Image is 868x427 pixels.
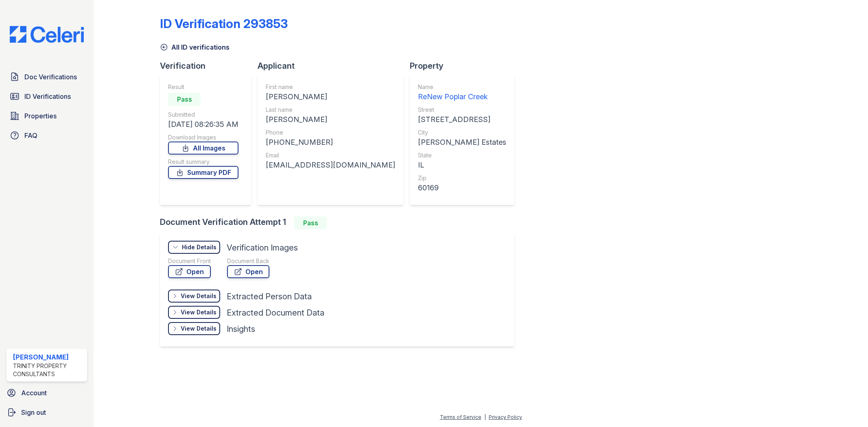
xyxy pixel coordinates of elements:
a: Sign out [3,404,90,420]
div: Result [168,83,238,91]
div: Pass [168,93,201,106]
div: Street [418,106,506,114]
div: [PERSON_NAME] [266,114,395,125]
a: All Images [168,142,238,155]
div: City [418,129,506,137]
div: [PERSON_NAME] [266,91,395,102]
a: Privacy Policy [489,414,522,420]
div: Result summary [168,158,238,166]
span: Doc Verifications [24,72,77,82]
a: Summary PDF [168,166,238,179]
a: FAQ [7,127,87,144]
div: ReNew Poplar Creek [418,91,506,102]
div: First name [266,83,395,91]
div: ID Verification 293853 [160,16,288,31]
div: Name [418,83,506,91]
div: [EMAIL_ADDRESS][DOMAIN_NAME] [266,159,395,171]
div: Property [410,60,521,72]
div: Document Verification Attempt 1 [160,216,521,229]
div: Pass [294,216,327,229]
div: Document Front [168,257,211,265]
div: State [418,151,506,159]
a: Open [168,265,211,278]
a: ID Verifications [7,88,87,105]
div: Extracted Person Data [227,291,312,302]
a: Open [227,265,269,278]
div: [PHONE_NUMBER] [266,137,395,148]
div: View Details [181,325,216,333]
div: Verification Images [227,242,298,253]
div: [PERSON_NAME] [13,352,84,362]
div: Document Back [227,257,269,265]
div: 60169 [418,182,506,194]
div: Applicant [258,60,410,72]
span: FAQ [24,131,37,140]
span: ID Verifications [24,91,71,101]
div: [STREET_ADDRESS] [418,114,506,125]
a: Name ReNew Poplar Creek [418,83,506,102]
div: View Details [181,292,216,300]
div: Verification [160,60,258,72]
a: All ID verifications [160,42,230,52]
span: Sign out [21,407,46,417]
a: Properties [7,108,87,124]
a: Account [3,385,90,401]
img: CE_Logo_Blue-a8612792a0a2168367f1c8372b55b34899dd931a85d93a1a3d3e32e68fde9ad4.png [3,26,90,43]
iframe: chat widget [834,394,860,419]
div: View Details [181,308,216,316]
span: Properties [24,111,57,121]
a: Terms of Service [440,414,481,420]
div: Download Images [168,133,238,142]
div: Trinity Property Consultants [13,362,84,378]
div: Extracted Document Data [227,307,324,318]
span: Account [21,388,47,398]
div: Phone [266,129,395,137]
a: Doc Verifications [7,69,87,85]
div: Insights [227,323,255,335]
div: IL [418,159,506,171]
div: Submitted [168,111,238,119]
div: Email [266,151,395,159]
div: | [484,414,486,420]
div: [DATE] 08:26:35 AM [168,119,238,130]
div: [PERSON_NAME] Estates [418,137,506,148]
div: Last name [266,106,395,114]
div: Hide Details [182,243,216,251]
div: Zip [418,174,506,182]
